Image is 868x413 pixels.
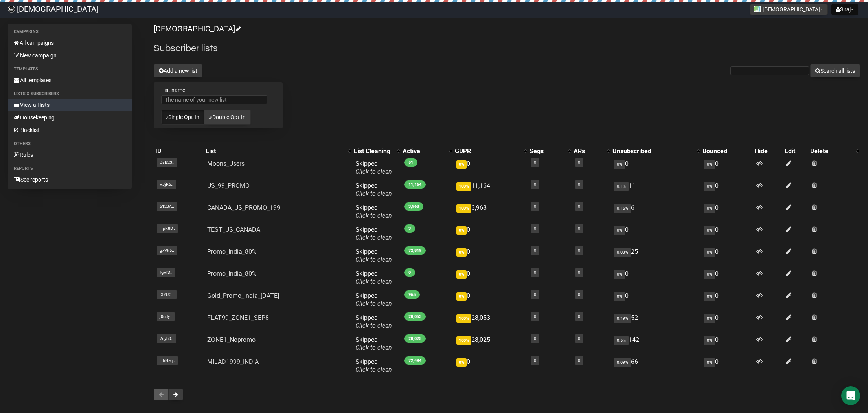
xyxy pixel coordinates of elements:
td: 0 [453,267,528,289]
th: List: No sort applied, activate to apply an ascending sort [204,146,352,157]
a: See reports [8,173,132,186]
a: 0 [578,270,580,275]
span: Skipped [355,248,392,263]
th: Edit: No sort applied, sorting is disabled [783,146,809,157]
span: Skipped [355,336,392,351]
a: Click to clean [355,256,392,263]
span: 3,968 [404,202,423,211]
span: 0.1% [614,182,629,191]
span: iXYUC.. [157,290,177,299]
a: [DEMOGRAPHIC_DATA] [154,24,240,33]
a: 0 [578,226,580,231]
span: Skipped [355,270,392,285]
td: 28,053 [453,311,528,333]
a: Single Opt-In [161,110,204,125]
td: 0 [611,157,701,179]
span: 3 [404,224,415,233]
div: Segs [530,147,564,155]
th: ARs: No sort applied, activate to apply an ascending sort [572,146,611,157]
td: 0 [453,355,528,377]
div: Delete [810,147,852,155]
a: Click to clean [355,344,392,351]
div: ARs [574,147,603,155]
a: 0 [578,358,580,363]
span: 512JA.. [157,202,177,211]
td: 3,968 [453,201,528,223]
a: 0 [534,226,536,231]
a: Housekeeping [8,111,132,124]
td: 142 [611,333,701,355]
td: 28,025 [453,333,528,355]
a: 0 [534,182,536,187]
a: 0 [578,248,580,253]
div: Hide [755,147,782,155]
th: ID: No sort applied, sorting is disabled [154,146,204,157]
th: Active: No sort applied, activate to apply an ascending sort [401,146,453,157]
td: 0 [701,201,753,223]
span: 0.5% [614,336,629,345]
span: 0% [614,292,625,301]
a: Promo_India_80% [207,270,257,277]
span: 0% [614,160,625,169]
span: HhNzq.. [157,356,178,365]
span: 0% [456,358,467,367]
a: View all lists [8,99,132,111]
a: 0 [578,292,580,297]
a: 0 [578,314,580,319]
span: 0.09% [614,358,631,367]
li: Others [8,139,132,149]
td: 6 [611,201,701,223]
span: 0.19% [614,314,631,323]
span: 0% [704,160,715,169]
span: 0.15% [614,204,631,213]
a: Click to clean [355,300,392,307]
span: 0% [704,314,715,323]
a: Click to clean [355,278,392,285]
th: Unsubscribed: No sort applied, activate to apply an ascending sort [611,146,701,157]
th: List Cleaning: No sort applied, activate to apply an ascending sort [352,146,401,157]
td: 0 [453,289,528,311]
td: 52 [611,311,701,333]
input: The name of your new list [161,95,267,104]
span: Skipped [355,314,392,329]
td: 0 [453,223,528,245]
div: Unsubscribed [612,147,693,155]
span: 100% [456,336,471,345]
span: 72,819 [404,246,426,255]
a: Click to clean [355,212,392,219]
span: 0.03% [614,248,631,257]
a: All campaigns [8,37,132,49]
span: 0 [404,268,415,277]
td: 0 [701,179,753,201]
td: 25 [611,245,701,267]
div: List Cleaning [354,147,393,155]
td: 0 [701,223,753,245]
a: Click to clean [355,190,392,197]
th: Bounced: No sort applied, sorting is disabled [701,146,753,157]
span: 100% [456,182,471,191]
th: Segs: No sort applied, activate to apply an ascending sort [528,146,572,157]
div: ID [155,147,203,155]
span: 0% [456,292,467,301]
span: 100% [456,314,471,323]
a: Double Opt-In [204,110,251,125]
span: 0% [614,270,625,279]
a: Click to clean [355,168,392,175]
a: MILAD1999_INDIA [207,358,259,365]
a: FLAT99_ZONE1_SEP8 [207,314,269,321]
li: Templates [8,64,132,74]
a: 0 [534,336,536,341]
span: 0% [704,358,715,367]
li: Lists & subscribers [8,89,132,99]
a: Gold_Promo_India_[DATE] [207,292,279,299]
span: 0% [456,248,467,257]
button: Siraj [831,4,858,15]
td: 0 [701,267,753,289]
img: 1.jpg [754,6,761,12]
img: 61ace9317f7fa0068652623cbdd82cc4 [8,6,15,13]
span: 72,494 [404,356,426,365]
td: 0 [701,289,753,311]
span: Skipped [355,226,392,241]
span: 0% [614,226,625,235]
a: 0 [578,204,580,209]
